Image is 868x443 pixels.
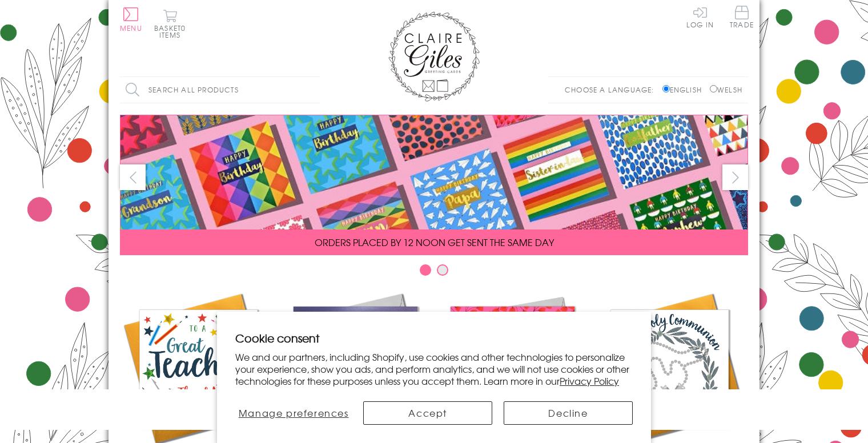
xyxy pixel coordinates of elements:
label: English [662,84,708,95]
label: Welsh [710,84,742,95]
a: Log In [686,6,714,28]
a: Trade [730,6,754,30]
input: Search [308,77,320,103]
input: English [662,85,670,92]
a: Privacy Policy [560,374,619,388]
img: Claire Giles Greetings Cards [388,11,480,102]
p: We and our partners, including Shopify, use cookies and other technologies to personalize your ex... [235,351,633,386]
button: Carousel Page 1 (Current Slide) [420,264,431,276]
span: Manage preferences [239,406,349,420]
span: 0 items [159,23,186,40]
button: Decline [504,401,633,425]
span: Menu [120,23,142,33]
input: Search all products [120,77,320,103]
h2: Cookie consent [235,330,633,346]
button: prev [120,164,146,190]
div: Carousel Pagination [120,264,748,281]
button: next [722,164,748,190]
button: Basket0 items [154,9,186,38]
button: Manage preferences [235,401,352,425]
p: Choose a language: [565,84,660,95]
span: ORDERS PLACED BY 12 NOON GET SENT THE SAME DAY [315,235,554,249]
span: Trade [730,6,754,28]
button: Carousel Page 2 [437,264,448,276]
button: Accept [363,401,492,425]
input: Welsh [710,85,717,92]
button: Menu [120,7,142,31]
